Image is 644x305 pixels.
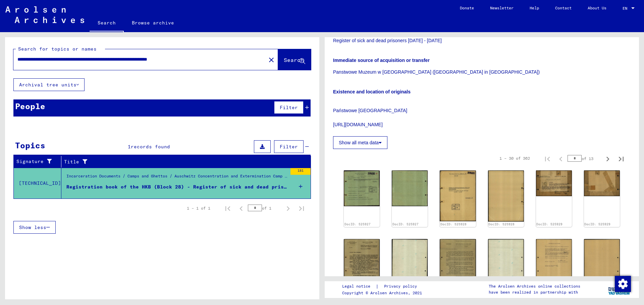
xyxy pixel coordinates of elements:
[290,168,311,175] div: 181
[64,156,304,167] div: Title
[16,158,56,165] div: Signature
[379,283,425,290] a: Privacy policy
[124,15,182,31] a: Browse archive
[14,168,61,199] td: [TECHNICAL_ID]
[342,290,425,296] p: Copyright © Arolsen Archives, 2021
[333,100,631,128] p: Państwowe [GEOGRAPHIC_DATA] [URL][DOMAIN_NAME]
[333,58,430,63] b: Immediate source of acquisition or transfer
[66,173,287,182] div: Incarceration Documents / Camps and Ghettos / Auschwitz Concentration and Extermination Camp / Li...
[584,170,620,196] img: 002.jpg
[489,283,580,289] p: The Arolsen Archives online collections
[584,239,620,291] img: 002.jpg
[131,144,170,150] span: records found
[265,53,278,66] button: Clear
[90,15,124,32] a: Search
[274,140,304,153] button: Filter
[488,239,524,290] img: 002.jpg
[499,155,530,161] div: 1 – 30 of 362
[568,155,601,162] div: of 13
[536,170,572,196] img: 001.jpg
[281,202,295,215] button: Next page
[440,222,467,226] a: DocID: 525928
[614,276,631,292] div: Change consent
[536,239,572,290] img: 001.jpg
[333,69,631,76] p: Panstwowe Muzeum w [GEOGRAPHIC_DATA] ([GEOGRAPHIC_DATA] in [GEOGRAPHIC_DATA])
[295,202,308,215] button: Last page
[278,49,311,70] button: Search
[274,101,304,114] button: Filter
[623,6,630,11] span: EN
[19,224,46,230] span: Show less
[392,222,419,226] a: DocID: 525927
[234,202,248,215] button: Previous page
[392,170,428,206] img: 002.jpg
[601,152,614,165] button: Next page
[342,283,425,290] div: |
[16,156,63,167] div: Signature
[488,170,524,221] img: 002.jpg
[267,56,275,64] mat-icon: close
[280,104,298,110] span: Filter
[607,281,632,298] img: yv_logo.png
[489,289,580,295] p: have been realized in partnership with
[13,221,56,234] button: Show less
[18,46,97,52] mat-label: Search for topics or names
[392,239,428,289] img: 002.jpg
[64,158,298,165] div: Title
[333,30,631,44] p: Registration book of the HKB (Block 28) Register of sick and dead prisoners [DATE] - [DATE]
[615,276,631,292] img: Change consent
[584,222,610,226] a: DocID: 525929
[536,222,562,226] a: DocID: 525929
[187,205,210,211] div: 1 – 1 of 1
[614,152,628,165] button: Last page
[15,139,45,151] div: Topics
[440,239,476,289] img: 001.jpg
[344,170,380,206] img: 001.jpg
[554,152,568,165] button: Previous page
[488,222,515,226] a: DocID: 525928
[284,57,304,63] span: Search
[248,205,281,211] div: of 1
[13,78,85,91] button: Archival tree units
[344,239,380,289] img: 001.jpg
[541,152,554,165] button: First page
[342,283,376,290] a: Legal notice
[333,89,411,94] b: Existence and location of originals
[221,202,234,215] button: First page
[15,100,45,112] div: People
[344,222,371,226] a: DocID: 525927
[333,136,387,149] button: Show all meta data
[5,6,84,23] img: Arolsen_neg.svg
[440,170,476,221] img: 001.jpg
[128,144,131,150] span: 1
[280,144,298,150] span: Filter
[66,183,287,190] div: Registration book of the HKB (Block 28) - Register of sick and dead prisoners [DATE] - [DATE]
